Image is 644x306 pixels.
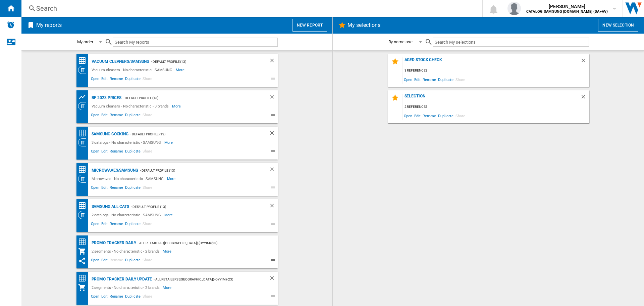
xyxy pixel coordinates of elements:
div: Price Matrix [78,165,90,174]
div: Delete [269,275,278,283]
span: Edit [100,257,109,265]
div: Category View [78,138,90,146]
div: Price Matrix [78,129,90,137]
div: Product prices grid [78,93,90,101]
span: Duplicate [124,76,142,84]
button: New selection [598,19,638,32]
span: More [164,211,174,219]
div: Category View [78,66,90,74]
span: Share [142,257,153,265]
span: Open [90,76,101,84]
div: - All Retailers ([GEOGRAPHIC_DATA]) (oyyim) (23) [152,275,256,283]
span: Duplicate [124,148,142,156]
span: Share [142,76,153,84]
img: alerts-logo.svg [7,21,15,29]
h2: My reports [35,19,63,32]
span: Edit [100,293,109,301]
span: Open [90,293,101,301]
span: More [176,66,185,74]
div: BF 2023 prices [90,94,122,102]
span: Open [90,221,101,229]
span: Share [142,184,153,192]
span: More [172,102,182,110]
div: 3 catalogs - No characteristic - SAMSUNG [90,138,164,146]
span: Share [142,148,153,156]
span: Rename [109,293,124,301]
div: SAMSUNG Cooking [90,130,129,138]
div: Price Matrix [78,274,90,282]
span: Edit [413,75,422,84]
div: My Assortment [78,247,90,255]
span: Rename [422,75,437,84]
span: Duplicate [124,221,142,229]
div: - Default profile (13) [149,57,255,66]
span: Rename [109,184,124,192]
span: Rename [109,112,124,120]
div: Price Matrix [78,56,90,65]
div: Price Matrix [78,238,90,246]
div: Category View [78,102,90,110]
span: Duplicate [124,112,142,120]
span: Edit [100,148,109,156]
span: Open [403,75,414,84]
div: - Default profile (13) [128,130,255,138]
div: Microwaves/SAMSUNG [90,166,138,175]
span: Share [454,75,466,84]
button: New report [292,19,327,32]
span: Rename [109,148,124,156]
div: Promo Tracker Daily [90,239,136,247]
div: Category View [78,175,90,183]
div: Vacuum cleaners - No characteristic - 3 brands [90,102,172,110]
span: Share [454,111,466,120]
span: Duplicate [124,293,142,301]
input: Search My reports [113,38,278,47]
div: Vacuum cleaners/SAMSUNG [90,57,150,66]
div: 2 catalogs - No characteristic - SAMSUNG [90,211,164,219]
span: More [167,175,177,183]
div: Price Matrix [78,202,90,210]
span: More [163,283,172,292]
span: Share [142,112,153,120]
span: Duplicate [437,75,454,84]
span: Open [90,184,101,192]
div: 2 segments - No characteristic - 2 brands [90,283,163,292]
span: Open [403,111,414,120]
div: - Default profile (13) [121,94,255,102]
div: SAMSUNG all cats [90,203,129,211]
span: More [163,247,172,255]
div: Vacuum cleaners - No characteristic - SAMSUNG [90,66,176,74]
span: Edit [100,76,109,84]
span: Edit [100,112,109,120]
span: Rename [422,111,437,120]
span: Open [90,257,101,265]
div: By name asc. [388,39,414,44]
div: Aged stock check [403,57,580,67]
div: Delete [269,57,278,66]
div: Delete [580,57,589,67]
span: Edit [100,221,109,229]
div: Promo Tracker Daily update [90,275,152,283]
div: My Assortment [78,283,90,292]
div: - Default profile (13) [129,203,256,211]
span: Open [90,148,101,156]
div: Delete [269,130,278,138]
span: Duplicate [437,111,454,120]
div: 3 references [403,67,589,75]
b: CATALOG SAMSUNG [DOMAIN_NAME] (DA+AV) [526,9,608,14]
span: Rename [109,76,124,84]
span: Duplicate [124,184,142,192]
div: - Default profile (13) [138,166,256,175]
span: Open [90,112,101,120]
div: Delete [580,94,589,103]
ng-md-icon: This report has been shared with you [78,257,86,265]
div: Category View [78,211,90,219]
div: Selection [403,94,580,103]
input: Search My selections [433,38,589,47]
span: Share [142,221,153,229]
div: Delete [269,203,278,211]
span: Rename [109,257,124,265]
div: - All Retailers ([GEOGRAPHIC_DATA]) (oyyim) (23) [136,239,264,247]
div: 2 references [403,103,589,111]
span: Rename [109,221,124,229]
div: Search [36,4,465,13]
